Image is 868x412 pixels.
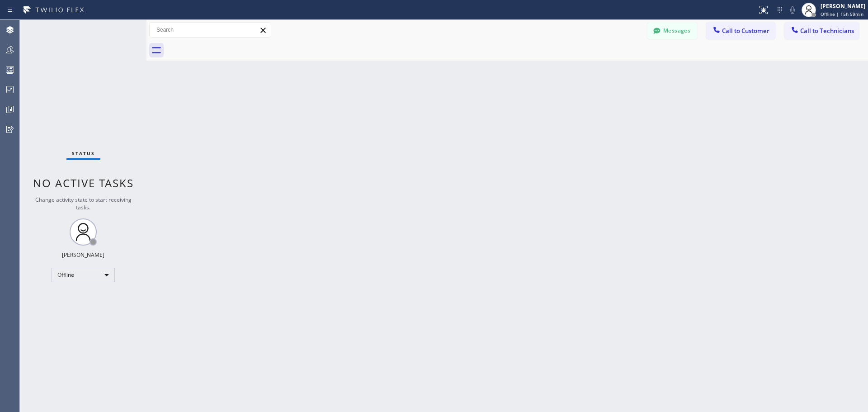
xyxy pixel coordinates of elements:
button: Call to Customer [706,22,775,39]
input: Search [150,23,271,37]
span: Offline | 15h 59min [821,11,863,17]
span: Call to Customer [722,27,769,35]
button: Messages [647,22,697,39]
span: Call to Technicians [800,27,854,35]
button: Mute [786,4,799,16]
div: Offline [52,268,115,282]
span: No active tasks [33,175,134,190]
div: [PERSON_NAME] [62,251,104,259]
div: [PERSON_NAME] [821,2,865,10]
button: Call to Technicians [784,22,859,39]
span: Status [72,150,95,156]
span: Change activity state to start receiving tasks. [35,196,132,211]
